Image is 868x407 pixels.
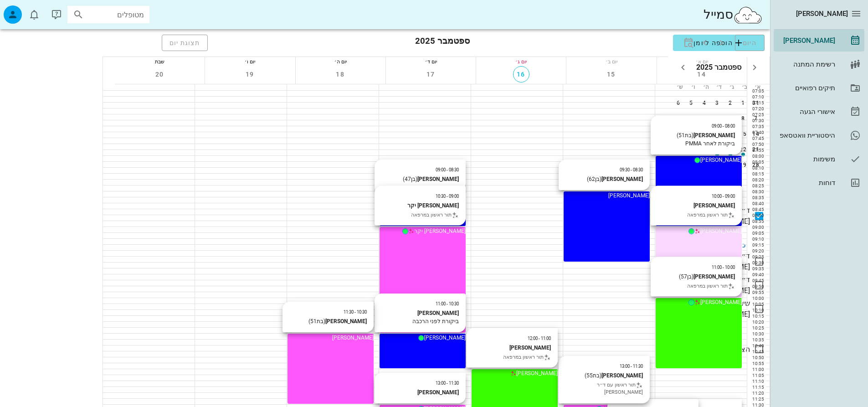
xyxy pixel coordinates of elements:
strong: [PERSON_NAME] [417,176,459,182]
div: 08:10 [747,165,766,171]
div: 11:20 [747,390,766,397]
div: אישורי הגעה [777,108,835,115]
div: 07:40 [747,129,766,136]
div: ביקורת לאחר PMMA [657,139,735,148]
a: רשימת המתנה [774,53,864,75]
div: יום א׳ [657,57,747,66]
div: 11:10 [747,378,766,385]
span: 18 [332,71,349,78]
small: 10:00 - 11:00 [712,264,735,269]
div: 07:20 [747,105,766,112]
small: 09:00 - 10:30 [436,193,459,198]
span: [PERSON_NAME] [796,10,848,18]
span: [PERSON_NAME] [608,192,650,199]
div: 10:25 [747,325,766,331]
small: 10:30 - 11:00 [436,301,459,306]
div: 08:20 [747,176,766,183]
div: 07:05 [747,88,766,94]
small: 08:30 - 09:00 [436,167,459,172]
span: (בת ) [585,372,601,379]
span: [PERSON_NAME] [424,335,466,341]
div: 11:05 [747,372,766,379]
div: 10:55 [747,360,766,367]
small: 10:30 - 11:30 [344,309,367,314]
span: [PERSON_NAME] [700,157,742,163]
button: 18 [332,66,349,82]
span: (בת ) [677,132,693,139]
div: 08:05 [747,159,766,165]
span: [PERSON_NAME] [332,335,374,341]
strong: [PERSON_NAME] [601,176,643,182]
small: 08:00 - 09:00 [712,124,735,129]
div: 10:35 [747,336,766,343]
small: 11:00 - 12:00 [528,335,551,340]
div: 07:55 [747,147,766,154]
span: (בן ) [587,176,601,182]
span: [PERSON_NAME] [700,228,742,234]
div: תור ראשון במרפאה [473,353,551,361]
div: סמייל [704,5,763,25]
button: 20 [152,66,168,82]
div: 08:00 [747,153,766,160]
button: 15 [603,66,620,82]
div: תור ראשון במרפאה [657,211,735,219]
span: תצוגת יום [169,39,200,46]
div: יום ד׳ [386,57,476,66]
span: (בת ) [308,318,325,325]
div: ביקורת לפני הרכבה [381,317,459,325]
div: משימות [777,155,835,163]
div: 11:15 [747,384,766,391]
div: שבת [115,57,205,66]
a: משימות [774,148,864,170]
div: יום ו׳ [205,57,295,66]
div: יום ג׳ [476,57,566,66]
div: 08:25 [747,182,766,189]
div: היסטוריית וואטסאפ [777,132,835,139]
small: 08:30 - 09:30 [620,167,643,172]
div: 08:35 [747,194,766,201]
button: 16 [513,66,529,82]
div: 10:50 [747,354,766,361]
div: 07:25 [747,111,766,118]
strong: [PERSON_NAME] [693,132,735,139]
span: 19 [242,71,258,78]
span: 55 [586,372,593,379]
strong: [PERSON_NAME] [417,389,459,396]
div: 09:10 [747,236,766,242]
span: 14 [693,71,710,78]
div: 09:35 [747,265,766,272]
div: תור ראשון במרפאה [657,282,735,290]
div: 10:05 [747,301,766,308]
button: הוספה ליומן [673,35,765,51]
div: 08:30 [747,188,766,195]
button: היום [735,35,765,51]
div: 09:40 [747,271,766,278]
div: 08:45 [747,206,766,213]
div: תור ראשון עם ד״ר [PERSON_NAME] [565,381,643,397]
span: 15 [603,71,620,78]
span: 20 [152,71,168,78]
div: תור ראשון במרפאה [381,211,459,219]
span: 47 [405,176,411,182]
div: 11:00 [747,366,766,373]
div: 10:45 [747,348,766,355]
span: 51 [678,132,685,139]
div: 08:50 [747,212,766,219]
div: 09:05 [747,230,766,237]
div: 09:20 [747,247,766,254]
a: דוחות [774,172,864,194]
div: 08:15 [747,170,766,177]
span: תג [28,9,32,13]
div: 07:50 [747,141,766,148]
div: רשימת המתנה [777,61,835,68]
small: 09:00 - 10:00 [712,193,735,198]
strong: [PERSON_NAME] [509,344,551,350]
span: [PERSON_NAME] [516,370,558,376]
div: 11:25 [747,396,766,402]
span: 17 [423,71,439,78]
strong: [PERSON_NAME] יקר [407,202,459,208]
span: היום [743,39,757,46]
span: [PERSON_NAME] יקר [414,228,466,234]
div: 10:40 [747,342,766,349]
div: 08:40 [747,200,766,207]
